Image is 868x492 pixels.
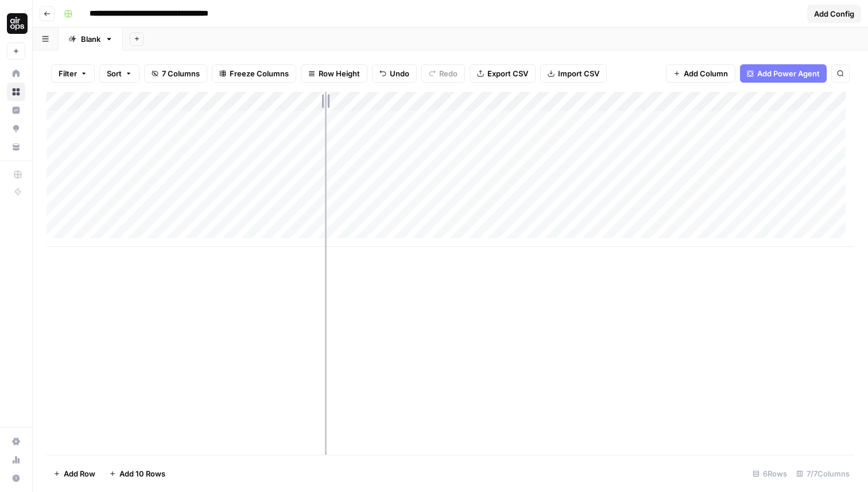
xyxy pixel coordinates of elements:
[59,68,77,79] span: Filter
[7,432,25,451] a: Settings
[7,13,28,34] img: AirOps Administrative Logo
[684,68,728,79] span: Add Column
[64,468,95,479] span: Add Row
[558,68,599,79] span: Import CSV
[7,64,25,83] a: Home
[99,64,139,83] button: Sort
[107,68,122,79] span: Sort
[757,68,820,79] span: Add Power Agent
[540,64,607,83] button: Import CSV
[470,64,536,83] button: Export CSV
[7,469,25,487] button: Help + Support
[421,64,465,83] button: Redo
[7,9,25,38] button: Workspace: AirOps Administrative
[81,33,100,45] div: Blank
[212,64,296,83] button: Freeze Columns
[740,64,827,83] button: Add Power Agent
[792,464,854,483] div: 7/7 Columns
[439,68,458,79] span: Redo
[7,451,25,469] a: Usage
[319,68,360,79] span: Row Height
[7,138,25,156] a: Your Data
[301,64,367,83] button: Row Height
[7,83,25,101] a: Browse
[748,464,792,483] div: 6 Rows
[666,64,735,83] button: Add Column
[230,68,289,79] span: Freeze Columns
[59,28,123,51] a: Blank
[51,64,95,83] button: Filter
[372,64,417,83] button: Undo
[390,68,409,79] span: Undo
[162,68,200,79] span: 7 Columns
[144,64,207,83] button: 7 Columns
[7,101,25,119] a: Insights
[487,68,528,79] span: Export CSV
[7,119,25,138] a: Opportunities
[119,468,165,479] span: Add 10 Rows
[46,464,102,483] button: Add Row
[814,8,854,20] span: Add Config
[102,464,172,483] button: Add 10 Rows
[807,5,861,23] button: Add Config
